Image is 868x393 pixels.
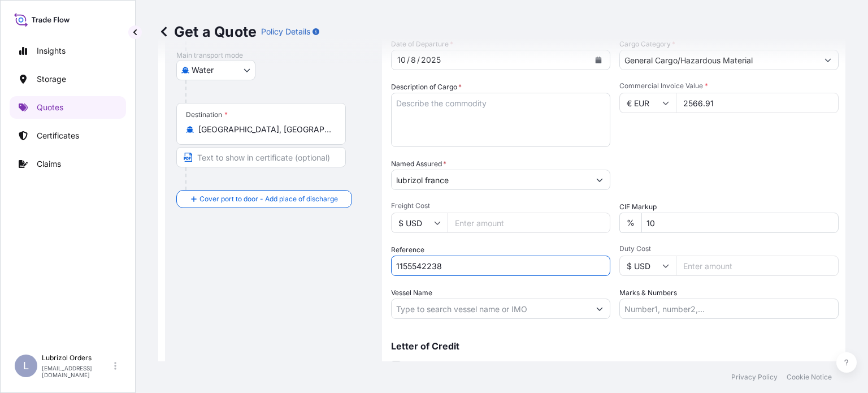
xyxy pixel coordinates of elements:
[391,244,424,256] label: Reference
[589,170,610,190] button: Show suggestions
[176,60,255,80] button: Select transport
[619,81,839,90] span: Commercial Invoice Value
[176,147,346,167] input: Text to appear on certificate
[448,213,610,233] input: Enter amount
[787,373,832,382] a: Cookie Notice
[10,40,126,62] a: Insights
[198,124,332,135] input: Destination
[37,45,66,57] p: Insights
[37,102,63,113] p: Quotes
[186,110,228,119] div: Destination
[10,96,126,119] a: Quotes
[676,256,839,276] input: Enter amount
[391,81,462,93] label: Description of Cargo
[391,342,839,351] p: Letter of Credit
[192,64,214,76] span: Water
[158,23,257,41] p: Get a Quote
[391,256,610,276] input: Your internal reference
[37,130,79,141] p: Certificates
[619,213,641,233] div: %
[42,353,112,362] p: Lubrizol Orders
[10,68,126,90] a: Storage
[199,193,338,205] span: Cover port to door - Add place of discharge
[10,124,126,147] a: Certificates
[10,153,126,175] a: Claims
[176,190,352,208] button: Cover port to door - Add place of discharge
[391,287,432,299] label: Vessel Name
[392,170,589,190] input: Full name
[619,299,839,319] input: Number1, number2,...
[261,26,310,37] p: Policy Details
[406,360,534,372] span: This shipment has a letter of credit
[731,373,778,382] a: Privacy Policy
[37,74,66,85] p: Storage
[23,360,29,372] span: L
[641,213,839,233] input: Enter percentage
[619,201,657,213] label: CIF Markup
[589,299,610,319] button: Show suggestions
[42,365,112,378] p: [EMAIL_ADDRESS][DOMAIN_NAME]
[391,158,446,170] label: Named Assured
[619,287,677,299] label: Marks & Numbers
[619,244,839,253] span: Duty Cost
[391,201,610,210] span: Freight Cost
[676,93,839,113] input: Type amount
[37,158,61,170] p: Claims
[392,299,589,319] input: Type to search vessel name or IMO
